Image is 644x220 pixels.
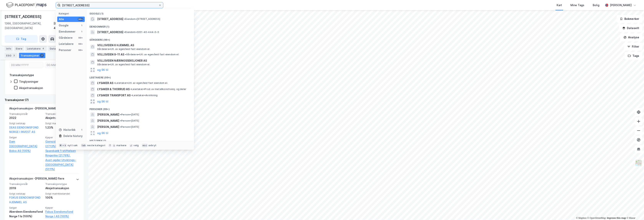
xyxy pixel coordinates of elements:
div: Historikk [59,128,75,132]
button: og 96 til [97,131,108,135]
span: Person • [DATE] [120,113,139,116]
span: Leietaker • Prod. av metallkonstruksj. og deler [130,88,186,91]
span: Solgt matrikkelandel [45,122,79,125]
span: VOLLSVEIEN 9-11 AS [97,52,124,57]
div: Aksjetransaksjon [19,86,43,90]
div: Kontrollprogram for chat [625,202,644,220]
span: Leietaker • Utl. av egen/leid fast eiendom el. [114,81,168,85]
div: Alle [59,17,64,22]
div: Leietakere [25,46,47,51]
span: Transaksjonsår [9,182,43,186]
span: • [114,81,115,84]
span: Transaksjonstype [45,182,79,186]
div: Leietakere (99+) [86,73,194,80]
button: Datasett [619,24,642,32]
input: DD.MM.YYYY [10,62,43,68]
a: DEAS EIENDOMSFOND NORGE I INVEST AS [9,126,39,134]
span: [STREET_ADDRESS] [97,30,123,34]
a: Improve this map [607,217,626,219]
div: 100% [45,195,79,200]
img: Z [635,159,642,167]
span: Solgt selskap [9,192,43,195]
div: ESG [5,53,17,58]
div: Aksjetransaksjon - [PERSON_NAME] flere [9,176,64,182]
div: 1.23% [45,125,79,130]
span: LYSAKER & THORRUD AS [97,87,130,92]
div: 2019 [9,186,43,191]
iframe: Chat Widget [625,202,644,220]
span: LYSAKER TRANSPORT AS [97,93,131,98]
div: 7 [40,54,44,57]
div: Aksjetransaksjon [45,186,79,191]
div: 99+ [78,18,83,21]
span: Kjøper [45,136,79,139]
input: DD.MM.YYYY [45,62,79,68]
span: VOLLSVEIEN NÆRINGSSEKSJONER AS [97,58,189,63]
span: • [131,94,133,97]
div: Kategori [59,12,85,15]
button: Filter [624,43,642,50]
span: Eiendom • 3201-40-444-0-0 [124,31,159,34]
img: logo.f888ab2527a4732fd821a326f86c7f29.svg [6,2,46,8]
div: [STREET_ADDRESS] [5,13,42,20]
div: Personer (99+) [86,105,194,112]
span: Transaksjonstype [45,112,79,116]
div: 1 [80,128,83,131]
div: Bolig [593,3,599,8]
button: Bokmerker [617,15,642,23]
div: 1366, [GEOGRAPHIC_DATA], [GEOGRAPHIC_DATA] [5,21,54,30]
div: Aksjetransaksjon [45,116,79,120]
span: • [125,53,126,56]
div: Transaksjonstype [9,73,34,77]
div: Datasett [48,46,63,51]
span: Solgt matrikkelandel [45,192,79,195]
div: [PERSON_NAME] [610,3,632,8]
div: Delete history [63,134,83,138]
div: 99+ [78,42,83,45]
div: 99+ [78,49,83,52]
div: Leietakere [59,42,74,46]
div: 3 [12,54,16,57]
span: • [124,18,125,20]
span: [PERSON_NAME] [97,125,119,129]
div: velg [133,144,139,147]
span: Selger [9,136,43,139]
a: Aust-agder Utviklings- [GEOGRAPHIC_DATA] (51.11%) [45,158,79,172]
div: 4 [41,47,45,50]
div: Gårdeiere (99+) [86,35,194,42]
div: Personer [59,48,71,52]
div: Tinglysninger [19,80,38,83]
div: neste kategori [87,144,105,147]
button: Tags [625,52,642,60]
span: • [120,119,121,122]
div: tab [81,144,87,147]
div: 99+ [78,36,83,39]
div: Aksjetransaksjon - [PERSON_NAME] flere [9,106,64,112]
span: Selger [9,206,43,209]
div: Google [59,23,69,28]
span: Gårdeiere • Utl. av egen/leid fast eiendom el. [125,53,179,56]
span: Transaksjonsår [9,112,43,116]
a: OpenStreetMap [587,217,606,219]
span: Solgt selskap [9,122,43,125]
span: Person • [DATE] [120,125,139,128]
div: [GEOGRAPHIC_DATA], 40/444 [54,21,84,30]
div: nytt søk [68,144,78,147]
div: Eiendommer [59,29,75,34]
span: Gårdeiere • Utl. av egen/leid fast eiendom el. [97,48,150,51]
div: Transaksjoner (7) [5,98,84,102]
button: Tag [5,35,38,43]
span: [PERSON_NAME] [97,118,119,123]
div: 1 [80,24,83,27]
span: • [124,31,125,34]
div: Aberdeen Eiendomsfond Norge 1 Is (100%) [9,209,43,219]
a: Mapbox [576,217,587,219]
div: Kart [557,3,562,8]
span: Kjøper [45,206,79,209]
div: Historikk (1) [86,136,194,143]
div: Info [5,46,13,51]
div: 1 [80,30,83,33]
div: ⌘ + k [59,144,67,147]
span: Person • [DATE] [120,119,139,122]
div: Gårdeiere [59,35,73,40]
